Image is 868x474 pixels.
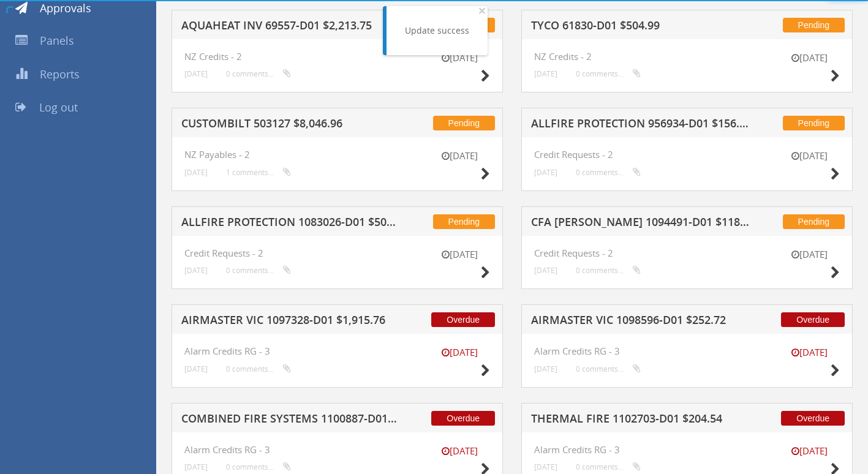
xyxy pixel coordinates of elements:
small: [DATE] [429,51,490,64]
h4: Alarm Credits RG - 3 [534,445,840,455]
small: [DATE] [779,346,840,359]
small: 0 comments... [226,69,291,78]
small: [DATE] [429,346,490,359]
small: 1 comments... [226,168,291,177]
small: [DATE] [184,69,208,78]
small: [DATE] [184,364,208,374]
h5: ALLFIRE PROTECTION 1083026-D01 $509.66 [181,216,399,231]
small: [DATE] [429,248,490,261]
small: [DATE] [534,364,557,374]
small: 0 comments... [226,364,291,374]
small: 0 comments... [226,462,291,472]
span: Overdue [781,411,845,426]
small: [DATE] [534,462,557,472]
h5: CUSTOMBILT 503127 $8,046.96 [181,118,399,133]
h4: Alarm Credits RG - 3 [534,346,840,356]
small: 0 comments... [576,266,641,275]
h5: CFA [PERSON_NAME] 1094491-D01 $118.98 [531,216,749,231]
h4: NZ Payables - 2 [184,149,490,160]
span: Approvals [40,1,91,15]
small: [DATE] [779,149,840,162]
span: Log out [39,100,78,115]
small: 0 comments... [576,168,641,177]
small: [DATE] [429,149,490,162]
h5: ALLFIRE PROTECTION 956934-D01 $156.82 [531,118,749,133]
small: [DATE] [534,168,557,177]
small: [DATE] [779,51,840,64]
small: 0 comments... [576,364,641,374]
small: [DATE] [534,266,557,275]
h5: THERMAL FIRE 1102703-D01 $204.54 [531,413,749,428]
h4: Alarm Credits RG - 3 [184,346,490,356]
span: × [478,2,486,19]
span: Pending [783,18,845,32]
h5: AQUAHEAT INV 69557-D01 $2,213.75 [181,20,399,35]
span: Panels [40,33,74,48]
span: Overdue [431,411,495,426]
small: [DATE] [779,445,840,457]
h5: COMBINED FIRE SYSTEMS 1100887-D01 $2,046.00 [181,413,399,428]
h5: AIRMASTER VIC 1097328-D01 $1,915.76 [181,314,399,329]
span: Pending [433,214,495,229]
small: [DATE] [184,168,208,177]
div: Update success [405,24,469,37]
h4: Alarm Credits RG - 3 [184,445,490,455]
h4: Credit Requests - 2 [534,149,840,160]
small: [DATE] [429,445,490,457]
span: Reports [40,67,80,81]
span: Pending [783,214,845,229]
h5: AIRMASTER VIC 1098596-D01 $252.72 [531,314,749,329]
small: [DATE] [779,248,840,261]
small: [DATE] [184,266,208,275]
h4: NZ Credits - 2 [184,51,490,62]
span: Pending [433,116,495,130]
small: 0 comments... [576,69,641,78]
h4: Credit Requests - 2 [534,248,840,258]
h4: NZ Credits - 2 [534,51,840,62]
span: Pending [783,116,845,130]
small: [DATE] [534,69,557,78]
span: Overdue [431,312,495,327]
small: 0 comments... [576,462,641,472]
h5: TYCO 61830-D01 $504.99 [531,20,749,35]
span: Overdue [781,312,845,327]
small: [DATE] [184,462,208,472]
h4: Credit Requests - 2 [184,248,490,258]
small: 0 comments... [226,266,291,275]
